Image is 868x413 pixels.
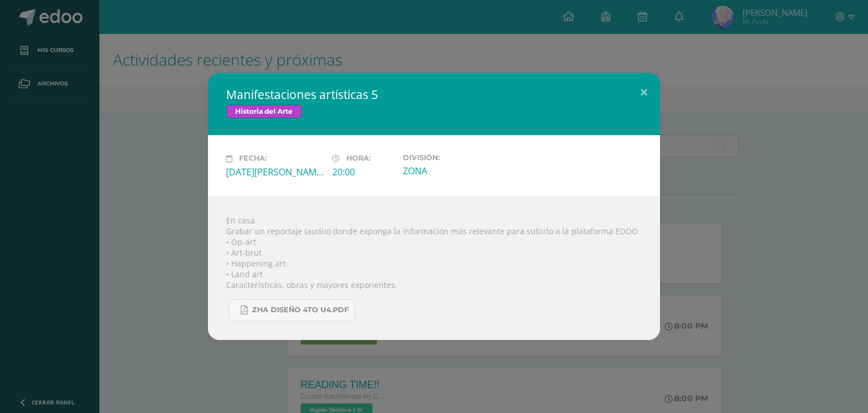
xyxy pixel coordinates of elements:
[226,166,323,178] div: [DATE][PERSON_NAME]
[229,299,355,321] a: ZHA diseño 4to U4.pdf
[628,73,660,111] button: Close (Esc)
[403,153,500,162] label: División:
[226,105,302,118] span: Historia del Arte
[252,306,349,315] span: ZHA diseño 4to U4.pdf
[226,87,642,102] h2: Manifestaciones artísticas 5
[239,154,267,163] span: Fecha:
[346,154,371,163] span: Hora:
[332,166,394,178] div: 20:00
[403,165,500,177] div: ZONA
[208,196,660,340] div: En casa Grabar un reportaje (audio) donde exponga la información más relevante para subirlo a la ...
